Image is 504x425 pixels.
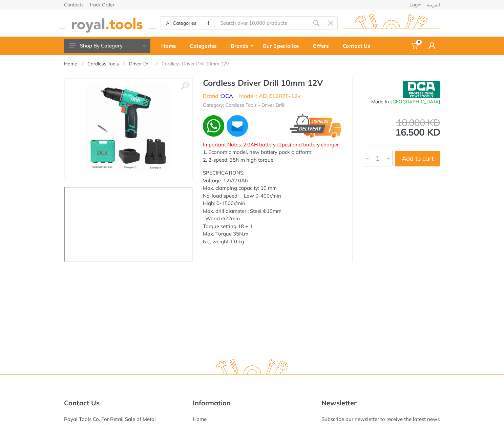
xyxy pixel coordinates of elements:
[185,37,226,55] a: Categories
[363,118,440,137] div: 16.500 KD
[338,37,380,55] a: Contact Us
[416,40,422,45] span: 0
[64,60,77,67] a: Home
[391,99,440,105] span: [GEOGRAPHIC_DATA]
[406,37,424,55] a: 0
[193,416,207,422] a: Home
[203,92,233,100] li: Brand :
[226,114,249,138] img: ma.webp
[89,2,114,7] a: Track Order
[64,60,440,67] nav: breadcrumb
[162,60,239,67] li: Cordless Driver Drill 10mm 12V
[290,114,342,138] img: express.png
[338,39,380,53] div: Contact Us
[193,399,311,407] h5: Information
[239,92,301,100] li: Model : ADJZ1202E-12v
[204,359,301,378] img: royal.tools Logo
[308,37,338,55] a: Offers
[203,169,342,245] p: SPECIFICATIONS: Voltage: 12V/2.0Ah Max. clamping capacity: 10 mm No-load speed: Low 0-400r/min Hi...
[363,118,440,127] div: 18.000 KD
[403,81,440,98] img: DCA
[226,39,258,53] div: Brands
[214,16,309,30] input: Site search
[203,102,284,109] li: Category: Cordless Tools - Driver Drill
[87,60,119,67] a: Cordless Tools
[59,14,156,33] img: royal.tools Logo
[308,39,338,53] div: Offers
[343,14,440,33] img: royal.tools Logo
[203,78,342,88] h1: Cordless Driver Drill 10mm 12V
[64,2,84,7] a: Contacts
[321,399,440,407] h5: Newsletter
[203,148,342,164] p: 1. Economic model, new battery pack platform; 2. 2-speed, 35N.m high torque.
[203,115,224,137] img: wa.webp
[363,98,440,105] div: Made In :
[258,39,308,53] div: Our Specialize
[64,399,183,407] h5: Contact Us
[129,60,151,67] a: Driver Drill
[64,39,150,53] button: Shop By Category
[258,37,308,55] a: Our Specialize
[427,2,440,7] a: العربية
[156,39,185,53] div: Home
[395,151,440,166] button: Add to cart
[221,93,233,99] a: DCA
[203,141,339,148] span: Important Notes: 2.0AH battery (2pcs) and battery charger
[161,17,214,29] select: Category
[156,37,185,55] a: Home
[185,39,226,53] div: Categories
[409,2,421,7] a: Login
[86,85,171,171] img: Royal Tools - Cordless Driver Drill 10mm 12V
